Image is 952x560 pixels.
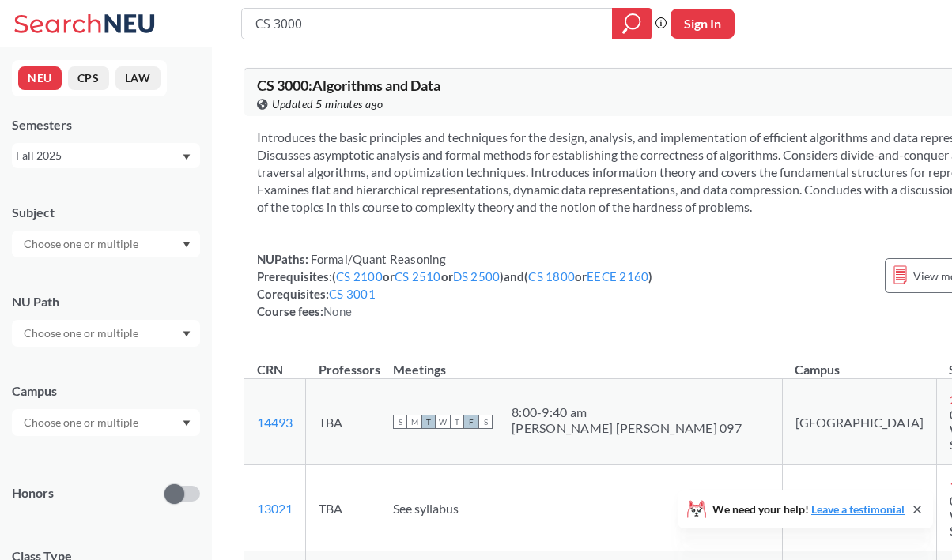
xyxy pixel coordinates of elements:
[12,382,200,400] div: Campus
[782,465,936,551] td: Online
[671,9,735,39] button: Sign In
[257,361,283,378] div: CRN
[308,252,446,266] span: Formal/Quant Reasoning
[478,415,493,429] span: S
[183,242,191,248] svg: Dropdown arrow
[18,66,62,90] button: NEU
[257,415,293,430] a: 14493
[712,504,905,515] span: We need your help!
[272,96,383,113] span: Updated 5 minutes ago
[12,204,200,221] div: Subject
[587,269,648,284] a: EECE 2160
[528,269,575,284] a: CS 1800
[306,345,380,379] th: Professors
[257,250,652,320] div: NUPaths: Prerequisites: ( or or ) and ( or ) Corequisites: Course fees:
[16,324,149,343] input: Choose one or multiple
[306,465,380,551] td: TBA
[512,404,742,420] div: 8:00 - 9:40 am
[68,66,109,90] button: CPS
[329,287,376,301] a: CS 3001
[336,269,383,284] a: CS 2100
[183,331,191,337] svg: Dropdown arrow
[612,8,652,39] div: magnifying glass
[782,345,936,379] th: Campus
[115,66,161,90] button: LAW
[436,415,450,429] span: W
[254,10,601,37] input: Class, professor, course number, "phrase"
[464,415,478,429] span: F
[393,501,459,516] span: See syllabus
[12,116,200,133] div: Semesters
[12,293,200,310] div: NU Path
[453,269,501,284] a: DS 2500
[12,231,200,257] div: Dropdown arrow
[306,379,380,465] td: TBA
[323,304,352,318] span: None
[512,420,742,436] div: [PERSON_NAME] [PERSON_NAME] 097
[421,415,436,429] span: T
[622,13,641,35] svg: magnifying glass
[16,413,149,432] input: Choose one or multiple
[12,484,54,502] p: Honors
[782,379,936,465] td: [GEOGRAPHIC_DATA]
[16,147,181,164] div: Fall 2025
[12,409,200,436] div: Dropdown arrow
[257,77,440,94] span: CS 3000 : Algorithms and Data
[16,235,149,254] input: Choose one or multiple
[407,415,421,429] span: M
[380,345,783,379] th: Meetings
[183,420,191,427] svg: Dropdown arrow
[811,502,905,516] a: Leave a testimonial
[395,269,441,284] a: CS 2510
[450,415,464,429] span: T
[393,415,407,429] span: S
[12,320,200,347] div: Dropdown arrow
[12,143,200,168] div: Fall 2025Dropdown arrow
[183,154,191,160] svg: Dropdown arrow
[257,501,293,516] a: 13021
